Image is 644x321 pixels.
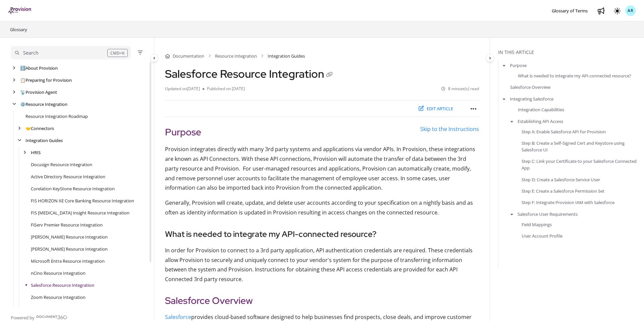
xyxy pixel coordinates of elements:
[20,77,25,83] span: 📋
[31,209,129,216] a: FIS IBS Insight Resource Integration
[501,62,507,69] button: arrow
[522,221,552,228] a: Field Mappings
[518,211,578,217] a: Salesforce User Requirements
[165,198,479,217] p: Generally, Provision will create, update, and delete user accounts according to your specificatio...
[165,67,335,80] h1: Salesforce Resource Integration
[20,65,25,71] span: ℹ️
[165,313,191,321] a: Salesforce
[25,125,54,132] a: Connectors
[324,70,335,80] button: Copy link of Salesforce Resource Integration
[552,8,588,14] span: Glossary of Terms
[596,5,606,16] a: Whats new
[150,54,158,62] button: Category toggle
[522,233,562,239] a: User Account Profile
[501,95,507,103] button: arrow
[20,65,58,71] a: About Provision
[31,185,115,192] a: Corelation KeyStone Resource Integration
[420,125,479,133] a: Skip to the Instructions
[510,95,553,102] a: Integrating Salesforce
[31,306,103,313] a: System Export Resource Integration
[215,53,257,59] a: Resource Integration
[612,5,623,16] button: Theme options
[441,86,479,92] li: 8 minute(s) read
[20,101,67,108] a: Resource Integration
[11,313,67,321] a: Powered by Document360 - opens in a new tab
[31,197,134,204] a: FIS HORIZON XE Core Banking Resource Integration
[203,86,245,92] li: Published on [DATE]
[21,149,28,156] div: arrow
[509,117,515,125] button: arrow
[518,72,631,79] a: What is needed to integrate my API-connected resource?
[31,234,108,240] a: Jack Henry SilverLake Resource Integration
[510,84,550,90] a: Salesforce Overview
[31,270,86,276] a: nCino Resource Integration
[20,89,25,95] span: 📡
[522,199,614,206] a: Step F: Integrate Provision IAM with Salesforce
[107,49,128,57] div: CMD+K
[522,176,600,183] a: Step D: Create a Salesforce Service User
[11,89,17,95] div: arrow
[11,46,131,59] button: Search
[9,25,28,34] a: Glossary
[31,258,105,264] a: Microsoft Entra Resource Integration
[268,53,305,59] span: Integration Guides
[11,77,17,83] div: arrow
[509,210,515,218] button: arrow
[165,125,479,139] h2: Purpose
[20,89,57,95] a: Provision Agent
[20,77,72,83] a: Preparing for Provision
[20,101,25,107] span: ⚙️
[498,49,641,56] div: In this article
[165,53,170,59] a: Home
[486,54,494,62] button: Category toggle
[522,140,641,153] a: Step B: Create a Self-Signed Cert and Keystore using Salesforce UI
[16,125,23,132] div: arrow
[136,49,144,57] button: Filter
[11,314,35,321] span: Powered by
[625,5,636,16] button: AR
[468,103,479,114] button: Article more options
[522,128,606,135] a: Step A: Enable Salesforce API for Provision
[165,294,479,308] h2: Salesforce Overview
[31,149,41,156] a: HRIS
[518,118,563,124] a: Establishing API Access
[165,246,479,284] p: In order for Provision to connect to a 3rd party application, API authentication credentials are ...
[414,103,458,114] button: Edit article
[522,158,641,171] a: Step C: Link your Certificate to your Salesforce Connected App
[510,62,527,69] a: Purpose
[31,246,108,252] a: Jack Henry Symitar Resource Integration
[165,228,479,240] h3: What is needed to integrate my API-connected resource?
[165,86,203,92] li: Updated on [DATE]
[11,65,17,71] div: arrow
[25,137,63,144] a: Integration Guides
[11,101,17,108] div: arrow
[16,137,23,144] div: arrow
[31,161,92,168] a: Docusign Resource Integration
[31,221,103,228] a: FiServ Premier Resource Integration
[165,144,479,193] p: Provision integrates directly with many 3rd party systems and applications via vendor APIs. In Pr...
[8,7,32,15] a: Project logo
[628,8,634,14] span: AR
[518,106,564,113] a: Integration Capabilities
[25,113,88,120] a: Resource Integration Roadmap
[31,294,86,301] a: Zoom Resource Integration
[8,7,32,14] img: brand logo
[522,187,604,194] a: Step E: Create a Salesforce Permission Set
[31,282,94,288] a: Salesforce Resource Integration
[23,49,39,57] div: Search
[25,125,31,131] span: 🤝
[36,315,67,319] img: Document360
[173,53,204,59] a: Documentation
[31,173,105,180] a: Active Directory Resource Integration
